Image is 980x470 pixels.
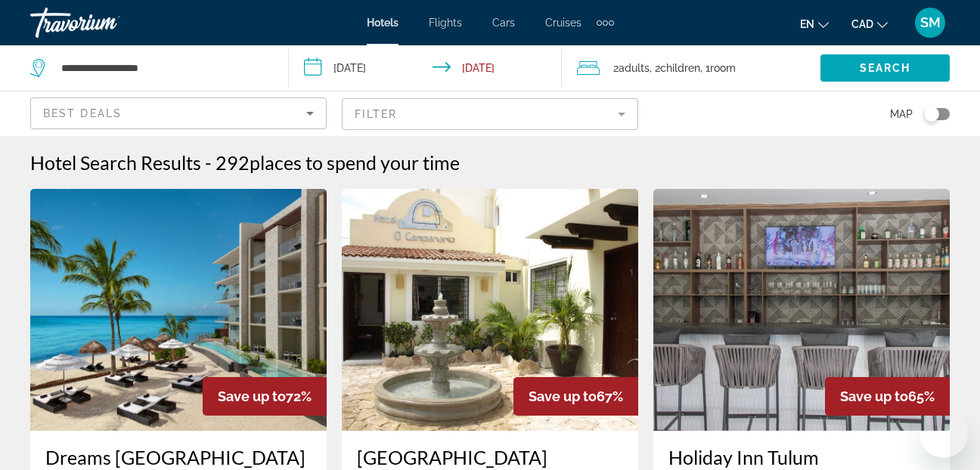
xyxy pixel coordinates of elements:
button: User Menu [910,7,950,39]
span: 2 [613,57,650,79]
a: [GEOGRAPHIC_DATA] [357,446,623,468]
img: Hotel image [342,189,638,431]
button: Travelers: 2 adults, 2 children [562,45,820,91]
span: Map [890,104,913,125]
span: - [205,151,212,174]
img: Hotel image [30,189,327,431]
span: CAD [851,18,873,30]
h1: Hotel Search Results [30,151,201,174]
button: Check-in date: Dec 28, 2025 Check-out date: Jan 4, 2026 [289,45,563,91]
button: Extra navigation items [597,11,614,35]
a: Holiday Inn Tulum [668,446,935,468]
span: Adults [619,62,650,74]
a: Hotels [367,17,399,29]
span: places to spend your time [250,151,460,174]
a: Flights [429,17,462,29]
span: , 1 [700,57,736,79]
span: Save up to [840,388,908,404]
a: Travorium [30,3,181,42]
a: Cars [492,17,515,29]
span: Room [710,62,736,74]
div: 67% [513,377,638,416]
button: Change currency [851,13,888,35]
span: Children [660,62,700,74]
span: SM [920,15,941,30]
img: Hotel image [653,189,950,431]
span: en [800,18,814,30]
button: Search [820,54,950,82]
div: 72% [203,377,327,416]
span: Search [860,62,911,74]
button: Toggle map [913,107,950,121]
span: Best Deals [43,107,122,119]
a: Cruises [545,17,581,29]
div: 65% [825,377,950,416]
span: Save up to [218,388,286,404]
span: Save up to [529,388,597,404]
span: , 2 [650,57,700,79]
mat-select: Sort by [43,104,314,122]
iframe: Bouton de lancement de la fenêtre de messagerie [920,410,968,458]
button: Change language [800,13,829,35]
h2: 292 [216,151,460,174]
button: Filter [342,97,638,131]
